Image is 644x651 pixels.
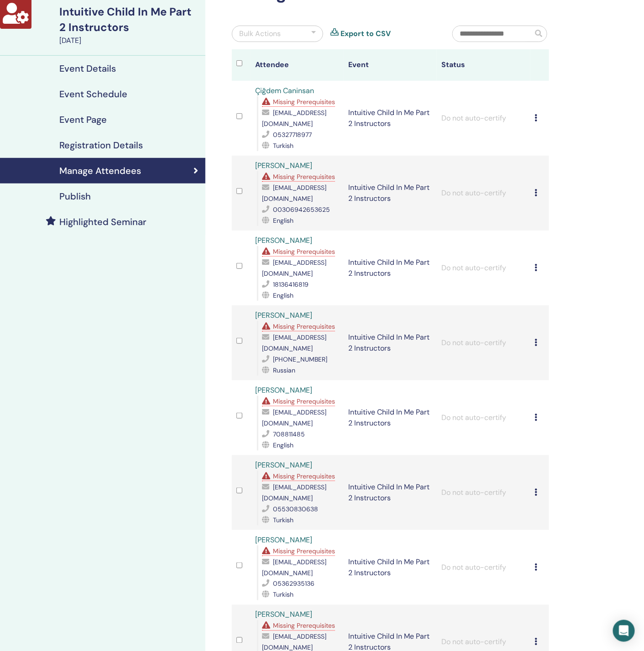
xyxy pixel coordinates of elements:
h4: Manage Attendees [59,165,141,176]
h4: Registration Details [59,140,143,151]
span: 05362935136 [273,580,314,588]
div: Bulk Actions [239,28,281,39]
a: [PERSON_NAME] [255,236,312,245]
span: Missing Prerequisites [273,98,335,106]
div: Open Intercom Messenger [613,620,635,642]
span: Missing Prerequisites [273,397,335,405]
span: 708811485 [273,430,305,438]
span: Missing Prerequisites [273,472,335,480]
span: 18136416819 [273,280,309,289]
th: Event [344,49,437,81]
span: [EMAIL_ADDRESS][DOMAIN_NAME] [262,408,326,427]
td: Intuitive Child In Me Part 2 Instructors [344,530,437,605]
a: [PERSON_NAME] [255,535,312,545]
a: Export to CSV [340,28,391,39]
span: Russian [273,366,295,374]
h4: Publish [59,191,91,202]
span: Missing Prerequisites [273,322,335,331]
td: Intuitive Child In Me Part 2 Instructors [344,81,437,156]
span: [EMAIL_ADDRESS][DOMAIN_NAME] [262,184,326,203]
a: Intuitive Child In Me Part 2 Instructors[DATE] [54,4,205,46]
td: Intuitive Child In Me Part 2 Instructors [344,305,437,380]
span: Missing Prerequisites [273,173,335,181]
span: Missing Prerequisites [273,547,335,555]
span: [EMAIL_ADDRESS][DOMAIN_NAME] [262,483,326,502]
h4: Event Page [59,114,107,125]
td: Intuitive Child In Me Part 2 Instructors [344,231,437,305]
a: [PERSON_NAME] [255,460,312,470]
div: Intuitive Child In Me Part 2 Instructors [59,4,200,35]
span: [EMAIL_ADDRESS][DOMAIN_NAME] [262,109,326,128]
span: Turkish [273,142,293,150]
h4: Event Details [59,63,116,74]
a: [PERSON_NAME] [255,310,312,320]
td: Intuitive Child In Me Part 2 Instructors [344,380,437,455]
th: Status [437,49,530,81]
span: 00306942653625 [273,205,330,214]
span: Missing Prerequisites [273,247,335,256]
span: [EMAIL_ADDRESS][DOMAIN_NAME] [262,258,326,278]
h4: Highlighted Seminar [59,216,147,227]
a: Çiğdem Caninsan [255,86,314,95]
span: [PHONE_NUMBER] [273,355,327,363]
span: Missing Prerequisites [273,622,335,630]
span: [EMAIL_ADDRESS][DOMAIN_NAME] [262,558,326,577]
span: English [273,291,293,299]
div: [DATE] [59,35,200,46]
span: English [273,441,293,449]
span: Turkish [273,516,293,524]
a: [PERSON_NAME] [255,610,312,619]
h4: Event Schedule [59,89,127,100]
span: Turkish [273,591,293,599]
a: [PERSON_NAME] [255,161,312,170]
a: [PERSON_NAME] [255,385,312,395]
span: English [273,216,293,225]
td: Intuitive Child In Me Part 2 Instructors [344,455,437,530]
th: Attendee [251,49,344,81]
span: [EMAIL_ADDRESS][DOMAIN_NAME] [262,333,326,352]
span: 05530830638 [273,505,318,513]
td: Intuitive Child In Me Part 2 Instructors [344,156,437,231]
span: 05327718977 [273,131,312,139]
